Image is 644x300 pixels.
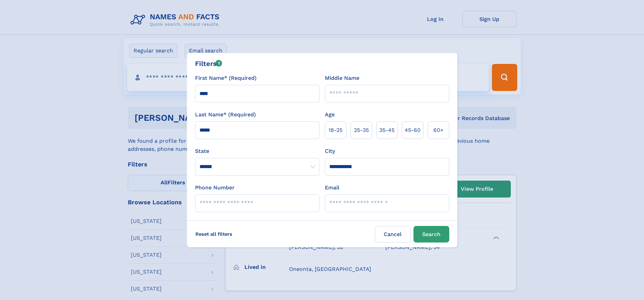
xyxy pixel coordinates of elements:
div: Filters [195,59,222,69]
label: Last Name* (Required) [195,111,256,119]
span: 35‑45 [379,126,395,134]
button: Search [413,226,449,243]
label: Email [325,184,339,192]
label: First Name* (Required) [195,74,257,82]
span: 25‑35 [354,126,369,134]
label: Cancel [375,226,411,243]
span: 45‑60 [405,126,421,134]
label: Reset all filters [191,226,237,242]
span: 18‑25 [329,126,342,134]
span: 60+ [433,126,444,134]
label: Age [325,111,335,119]
label: State [195,147,319,155]
label: City [325,147,335,155]
label: Middle Name [325,74,359,82]
label: Phone Number [195,184,235,192]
